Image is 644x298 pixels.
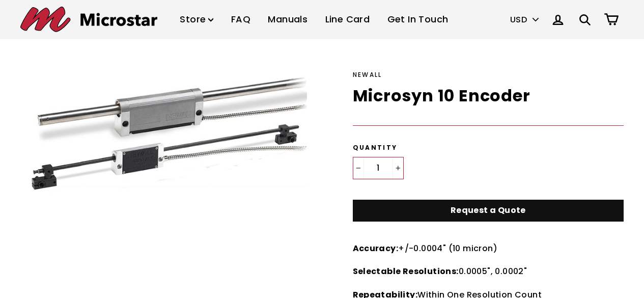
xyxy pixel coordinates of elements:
input: quantity [353,157,403,179]
strong: Accuracy: [353,242,399,254]
a: Manuals [260,5,315,35]
a: Store [172,5,221,35]
a: Request a Quote [353,200,624,222]
span: +/-0.0004" (10 micron) [353,242,497,254]
button: Reduce item quantity by one [353,157,364,179]
h1: Microsyn 10 Encoder [353,85,624,107]
button: Increase item quantity by one [393,157,403,179]
ul: Primary [172,5,456,35]
a: Get In Touch [380,5,456,35]
img: Microstar Electronics [20,7,157,32]
a: FAQ [223,5,258,35]
strong: Selectable Resolutions: [353,265,459,277]
div: Newall [353,70,624,79]
a: Line Card [318,5,378,35]
span: 0.0005", 0.0002" [353,265,527,277]
label: Quantity [353,144,624,152]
